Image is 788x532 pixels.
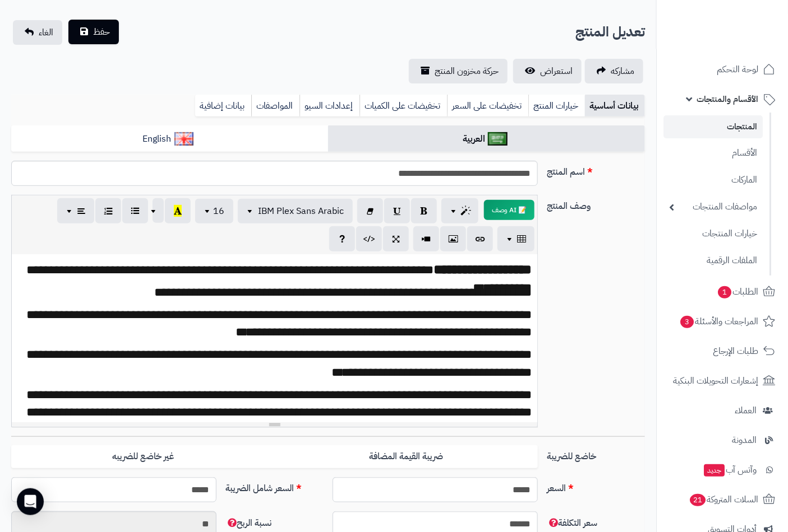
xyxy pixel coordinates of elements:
a: خيارات المنتجات [663,222,763,246]
a: بيانات أساسية [585,95,645,117]
span: المدونة [732,432,757,448]
a: English [11,125,328,153]
label: السعر شامل الضريبة [221,477,328,495]
span: إشعارات التحويلات البنكية [673,373,758,389]
a: مواصفات المنتجات [663,195,763,219]
button: 16 [195,199,233,223]
span: الأقسام والمنتجات [697,91,758,107]
span: 16 [213,204,224,218]
img: English [174,132,194,146]
a: المواصفات [251,95,299,117]
span: الغاء [39,26,53,39]
span: IBM Plex Sans Arabic [258,204,344,218]
span: الطلبات [717,284,758,300]
span: جديد [704,464,725,477]
a: الماركات [663,168,763,192]
img: logo-2.png [712,9,777,32]
img: العربية [488,132,508,146]
a: طلبات الإرجاع [663,338,781,365]
label: ضريبة القيمة المضافة [275,445,538,468]
span: 1 [717,286,732,299]
a: إشعارات التحويلات البنكية [663,367,781,394]
span: سعر التكلفة [547,516,597,530]
label: خاضع للضريبة [542,445,649,463]
a: الطلبات1 [663,278,781,305]
span: السلات المتروكة [689,492,758,507]
span: المراجعات والأسئلة [679,314,758,329]
a: العربية [328,125,645,153]
a: لوحة التحكم [663,56,781,83]
a: تخفيضات على الكميات [360,95,447,117]
label: السعر [542,477,649,495]
a: العملاء [663,397,781,424]
span: استعراض [540,64,573,78]
label: وصف المنتج [542,195,649,213]
label: غير خاضع للضريبه [11,445,274,468]
a: مشاركه [585,59,643,83]
span: 3 [680,315,694,329]
a: المدونة [663,427,781,454]
h2: تعديل المنتج [575,21,645,44]
span: 21 [689,493,707,507]
button: حفظ [68,20,119,44]
a: السلات المتروكة21 [663,486,781,513]
a: الملفات الرقمية [663,249,763,273]
span: لوحة التحكم [717,62,758,77]
a: تخفيضات على السعر [447,95,528,117]
span: وآتس آب [703,462,757,478]
a: المنتجات [663,115,763,138]
span: نسبة الربح [225,516,271,530]
a: خيارات المنتج [528,95,585,117]
a: استعراض [513,59,582,83]
span: العملاء [735,403,757,418]
a: الأقسام [663,141,763,165]
span: طلبات الإرجاع [713,343,758,359]
a: الغاء [13,20,62,45]
span: حركة مخزون المنتج [435,64,499,78]
a: إعدادات السيو [299,95,360,117]
a: وآتس آبجديد [663,456,781,483]
span: حفظ [93,25,110,39]
button: IBM Plex Sans Arabic [238,199,353,223]
label: اسم المنتج [542,161,649,179]
a: بيانات إضافية [195,95,251,117]
button: 📝 AI وصف [484,200,534,220]
a: المراجعات والأسئلة3 [663,308,781,335]
a: حركة مخزون المنتج [409,59,508,83]
span: مشاركه [611,64,634,78]
div: Open Intercom Messenger [17,488,44,515]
